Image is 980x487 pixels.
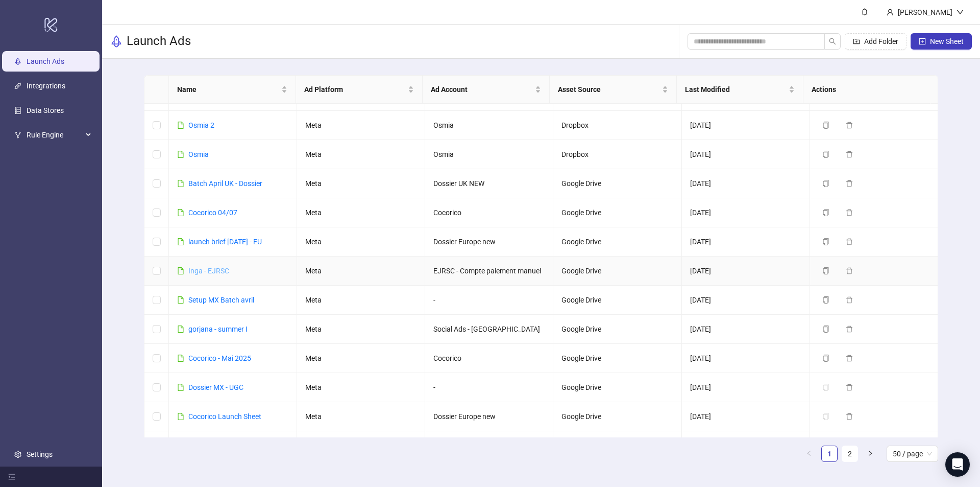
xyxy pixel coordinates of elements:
[27,57,64,65] a: Launch Ads
[297,315,425,344] td: Meta
[177,180,184,187] span: file
[846,122,853,129] span: delete
[887,9,894,16] span: user
[553,344,681,373] td: Google Drive
[425,373,553,402] td: -
[297,286,425,315] td: Meta
[893,446,932,461] span: 50 / page
[110,35,122,48] span: rocket
[853,38,860,45] span: folder-add
[297,198,425,227] td: Meta
[682,140,810,169] td: [DATE]
[297,227,425,257] td: Meta
[845,33,906,50] button: Add Folder
[822,209,829,216] span: copy
[423,76,550,104] th: Ad Account
[14,131,21,138] span: fork
[425,402,553,431] td: Dossier Europe new
[425,198,553,227] td: Cocorico
[177,384,184,391] span: file
[822,296,829,304] span: copy
[177,355,184,362] span: file
[425,257,553,286] td: EJRSC - Compte paiement manuel
[846,267,853,274] span: delete
[682,315,810,344] td: [DATE]
[296,76,423,104] th: Ad Platform
[682,344,810,373] td: [DATE]
[682,257,810,286] td: [DATE]
[169,76,296,104] th: Name
[553,169,681,198] td: Google Drive
[425,111,553,140] td: Osmia
[304,84,406,95] span: Ad Platform
[188,383,243,391] a: Dossier MX - UGC
[682,169,810,198] td: [DATE]
[682,198,810,227] td: [DATE]
[867,450,873,456] span: right
[177,296,184,304] span: file
[425,315,553,344] td: Social Ads - [GEOGRAPHIC_DATA]
[818,410,838,423] button: The sheet needs to be migrated before it can be duplicated. Please open the sheet to migrate it.
[846,151,853,158] span: delete
[842,446,857,461] a: 2
[957,9,964,16] span: down
[425,140,553,169] td: Osmia
[297,402,425,431] td: Meta
[822,267,829,274] span: copy
[822,326,829,333] span: copy
[822,180,829,187] span: copy
[188,121,214,129] a: Osmia 2
[177,326,184,333] span: file
[188,267,229,275] a: Inga - EJRSC
[550,76,677,104] th: Asset Source
[27,106,64,114] a: Data Stores
[822,122,829,129] span: copy
[177,209,184,216] span: file
[806,450,812,456] span: left
[919,38,926,45] span: plus-square
[553,198,681,227] td: Google Drive
[553,315,681,344] td: Google Drive
[188,296,254,304] a: Setup MX Batch avril
[822,355,829,362] span: copy
[829,38,836,45] span: search
[553,140,681,169] td: Dropbox
[862,446,878,462] button: right
[297,140,425,169] td: Meta
[682,431,810,460] td: [DATE]
[553,431,681,460] td: Google Drive
[27,450,53,458] a: Settings
[682,286,810,315] td: [DATE]
[177,122,184,129] span: file
[177,413,184,420] span: file
[188,354,251,362] a: Cocorico - Mai 2025
[297,373,425,402] td: Meta
[425,431,553,460] td: -
[801,446,817,462] li: Previous Page
[945,452,970,477] div: Open Intercom Messenger
[553,111,681,140] td: Dropbox
[425,227,553,257] td: Dossier Europe new
[27,125,83,145] span: Rule Engine
[425,169,553,198] td: Dossier UK NEW
[846,180,853,187] span: delete
[894,7,957,18] div: [PERSON_NAME]
[846,413,853,420] span: delete
[677,76,804,104] th: Last Modified
[822,446,837,461] a: 1
[188,238,262,246] a: launch brief [DATE] - EU
[864,37,898,45] span: Add Folder
[177,267,184,274] span: file
[431,84,533,95] span: Ad Account
[842,446,858,462] li: 2
[846,355,853,362] span: delete
[188,150,209,158] a: Osmia
[27,82,65,90] a: Integrations
[846,384,853,391] span: delete
[801,446,817,462] button: left
[821,446,838,462] li: 1
[177,84,279,95] span: Name
[188,412,261,421] a: Cocorico Launch Sheet
[425,286,553,315] td: -
[177,238,184,245] span: file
